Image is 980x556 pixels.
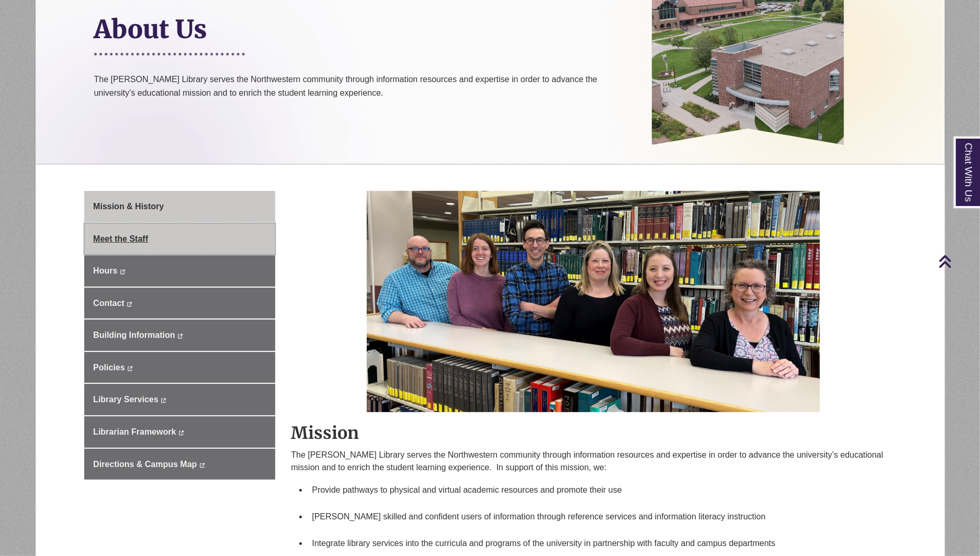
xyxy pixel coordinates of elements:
i: This link opens in a new window [161,398,166,403]
span: Mission & History [93,202,164,211]
span: Contact [93,299,125,308]
a: Contact [84,288,275,319]
i: This link opens in a new window [177,334,183,338]
span: Hours [93,266,117,275]
span: Meet the Staff [93,234,148,243]
a: Policies [84,352,275,383]
p: Integrate library services into the curricula and programs of the university in partnership with ... [312,537,892,550]
span: Librarian Framework [93,427,176,436]
img: Berntsen Library Staff Directory [367,186,820,412]
a: Hours [84,255,275,287]
p: [PERSON_NAME] skilled and confident users of information through reference services and informati... [312,510,892,523]
a: Meet the Staff [84,223,275,255]
a: Mission & History [84,191,275,222]
span: Policies [93,363,125,372]
span: Building Information [93,331,175,339]
p: Provide pathways to physical and virtual academic resources and promote their use [312,484,892,496]
p: The [PERSON_NAME] Library serves the Northwestern community through information resources and exp... [94,73,637,126]
a: Directions & Campus Map [84,449,275,480]
i: This link opens in a new window [178,430,184,435]
i: This link opens in a new window [127,366,133,371]
div: Guide Page Menu [84,191,275,480]
a: Back to Top [938,254,977,268]
a: Building Information [84,320,275,351]
a: Librarian Framework [84,416,275,448]
i: This link opens in a new window [199,463,205,468]
strong: Mission [291,423,359,444]
p: The [PERSON_NAME] Library serves the Northwestern community through information resources and exp... [291,449,896,474]
a: Library Services [84,384,275,415]
i: This link opens in a new window [120,269,126,274]
span: Directions & Campus Map [93,460,197,469]
span: Library Services [93,395,159,404]
i: This link opens in a new window [127,302,132,307]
